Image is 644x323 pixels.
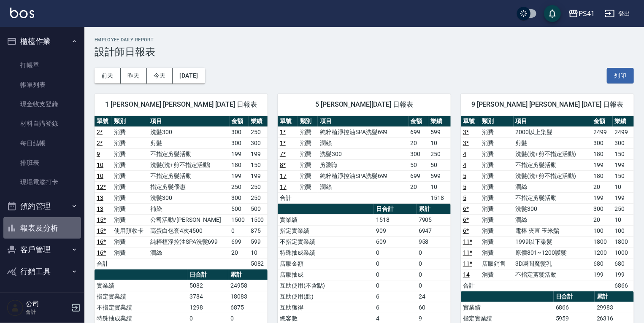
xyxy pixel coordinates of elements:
[112,181,148,192] td: 消費
[318,170,408,181] td: 純粹植淨控油SPA洗髮699
[97,161,103,168] a: 10
[514,137,592,148] td: 剪髮
[3,172,81,192] a: 現場電腦打卡
[97,205,103,212] a: 13
[249,247,268,258] td: 10
[249,225,268,236] td: 875
[230,159,249,170] td: 180
[579,8,595,19] div: PS41
[230,170,249,181] td: 199
[591,236,612,247] td: 1800
[409,127,429,137] td: 699
[409,148,429,159] td: 300
[461,280,480,291] td: 合計
[417,302,451,313] td: 60
[613,116,634,127] th: 業績
[613,192,634,203] td: 199
[514,148,592,159] td: 洗髮(洗+剪不指定活動)
[187,302,228,313] td: 1298
[249,181,268,192] td: 250
[591,159,612,170] td: 199
[480,192,514,203] td: 消費
[514,192,592,203] td: 不指定剪髮活動
[278,214,374,225] td: 實業績
[97,172,103,179] a: 10
[417,291,451,302] td: 24
[230,127,249,137] td: 300
[463,183,466,190] a: 5
[480,247,514,258] td: 消費
[187,291,228,302] td: 3784
[374,214,417,225] td: 1518
[480,148,514,159] td: 消費
[278,236,374,247] td: 不指定實業績
[288,100,441,109] span: 5 [PERSON_NAME][DATE] 日報表
[228,280,268,291] td: 24958
[230,247,249,258] td: 20
[409,137,429,148] td: 20
[148,148,229,159] td: 不指定剪髮活動
[318,159,408,170] td: 剪瀏海
[95,280,187,291] td: 實業績
[148,116,229,127] th: 項目
[249,192,268,203] td: 250
[613,214,634,225] td: 10
[374,258,417,269] td: 0
[613,127,634,137] td: 2499
[298,181,318,192] td: 消費
[112,137,148,148] td: 消費
[591,258,612,269] td: 680
[591,127,612,137] td: 2499
[417,204,451,215] th: 累計
[278,116,298,127] th: 單號
[249,170,268,181] td: 199
[148,137,229,148] td: 剪髮
[514,170,592,181] td: 洗髮(洗+剪不指定活動)
[374,247,417,258] td: 0
[374,291,417,302] td: 6
[428,137,451,148] td: 10
[463,271,470,278] a: 14
[480,236,514,247] td: 消費
[112,192,148,203] td: 消費
[148,214,229,225] td: 公司活動/[PERSON_NAME]
[95,116,112,127] th: 單號
[409,181,429,192] td: 20
[148,127,229,137] td: 洗髮300
[480,225,514,236] td: 消費
[97,151,100,157] a: 9
[148,170,229,181] td: 不指定剪髮活動
[374,204,417,215] th: 日合計
[591,137,612,148] td: 300
[95,68,121,83] button: 前天
[480,116,514,127] th: 類別
[514,214,592,225] td: 潤絲
[565,5,598,22] button: PS41
[249,258,268,269] td: 5082
[26,308,69,316] p: 會計
[417,214,451,225] td: 7905
[228,291,268,302] td: 18083
[173,68,205,83] button: [DATE]
[461,116,480,127] th: 單號
[554,302,595,313] td: 6866
[3,261,81,283] button: 行銷工具
[591,269,612,280] td: 199
[514,116,592,127] th: 項目
[613,280,634,291] td: 6866
[544,5,561,22] button: save
[230,137,249,148] td: 300
[591,116,612,127] th: 金額
[298,127,318,137] td: 消費
[280,183,287,190] a: 17
[591,203,612,214] td: 300
[613,159,634,170] td: 199
[148,225,229,236] td: 高蛋白包套4次4500
[374,280,417,291] td: 0
[3,239,81,261] button: 客戶管理
[514,159,592,170] td: 不指定剪髮活動
[278,225,374,236] td: 指定實業績
[121,68,147,83] button: 昨天
[278,192,298,203] td: 合計
[228,269,268,280] th: 累計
